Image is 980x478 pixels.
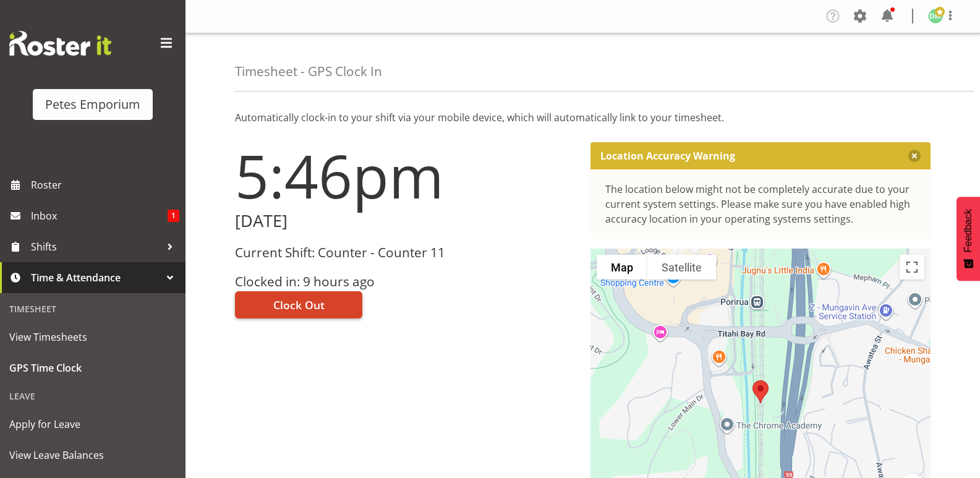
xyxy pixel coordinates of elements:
span: Shifts [31,237,161,256]
a: GPS Time Clock [3,352,182,383]
span: Inbox [31,207,168,225]
a: View Timesheets [3,322,182,352]
span: Feedback [963,209,974,252]
img: david-mcauley697.jpg [928,9,943,23]
button: Show satellite imagery [647,255,716,280]
span: View Leave Balances [9,446,176,464]
button: Toggle fullscreen view [900,255,924,280]
div: Leave [3,383,182,409]
span: Roster [31,176,179,194]
h2: [DATE] [235,211,576,231]
h1: 5:46pm [235,142,576,209]
h3: Current Shift: Counter - Counter 11 [235,245,576,260]
span: Clock Out [273,297,325,313]
h3: Clocked in: 9 hours ago [235,275,576,289]
span: GPS Time Clock [9,359,176,377]
p: Automatically clock-in to your shift via your mobile device, which will automatically link to you... [235,110,931,125]
img: Rosterit website logo [9,31,111,56]
span: View Timesheets [9,328,176,346]
button: Feedback - Show survey [957,197,980,281]
button: Close message [908,150,921,162]
div: Petes Emporium [45,95,140,114]
button: Show street map [597,255,647,280]
span: Time & Attendance [31,268,161,287]
button: Clock Out [235,291,362,318]
span: 1 [168,210,179,222]
a: View Leave Balances [3,440,182,471]
h4: Timesheet - GPS Clock In [235,64,382,79]
div: The location below might not be completely accurate due to your current system settings. Please m... [605,182,916,226]
span: Apply for Leave [9,415,176,433]
p: Location Accuracy Warning [600,150,735,162]
a: Apply for Leave [3,409,182,440]
div: Timesheet [3,296,182,322]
